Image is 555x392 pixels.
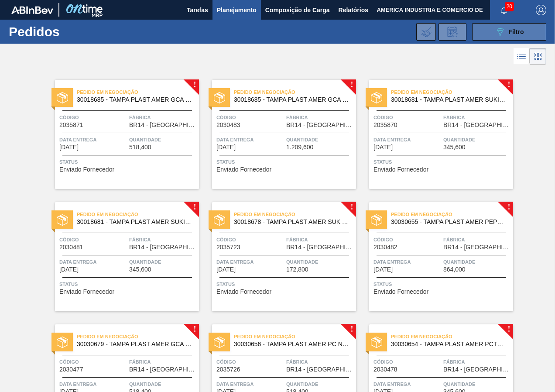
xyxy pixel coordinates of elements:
span: Fábrica [129,235,197,244]
span: BR14 - Curitibana [443,244,511,251]
span: Pedido em Negociação [391,332,513,341]
span: 30018681 - TAMPA PLAST AMER SUKITA S/LINER [77,219,192,225]
span: 30030654 - TAMPA PLAST AMER PCTW NIV24 [391,341,506,347]
span: 864,000 [443,266,466,273]
span: 24/10/2025 [59,266,79,273]
span: 30030679 - TAMPA PLAST AMER GCA ZERO NIV24 [77,341,192,347]
span: Quantidade [129,135,197,144]
span: Código [373,358,441,366]
a: !statusPedido em Negociação30018681 - TAMPA PLAST AMER SUKITA S/LINERCódigo2035870FábricaBR14 - [... [356,80,513,189]
span: Código [59,113,127,122]
span: 518,400 [129,144,151,151]
span: Enviado Fornecedor [373,166,428,173]
span: Relatórios [339,5,368,15]
span: Planejamento [217,5,257,15]
img: status [57,214,68,226]
img: status [214,92,225,103]
span: Filtro [509,28,524,35]
span: BR14 - Curitibana [286,122,354,128]
span: Composição de Carga [265,5,330,15]
span: Status [216,280,354,289]
span: Fábrica [443,235,511,244]
span: Pedido em Negociação [234,210,356,219]
img: status [214,337,225,348]
img: status [57,337,68,348]
span: 2035870 [373,122,397,128]
div: Solicitação de Revisão de Pedidos [439,23,466,41]
span: 30018685 - TAMPA PLAST AMER GCA S/LINER [77,96,192,103]
span: 24/10/2025 [373,266,393,273]
span: 345,600 [129,266,151,273]
span: Fábrica [286,358,354,366]
span: Pedido em Negociação [234,88,356,96]
span: 2035723 [216,244,240,251]
a: !statusPedido em Negociação30030655 - TAMPA PLAST AMER PEPSI ZERO NIV24Código2030482FábricaBR14 -... [356,202,513,311]
span: Quantidade [286,135,354,144]
img: status [371,92,382,103]
span: Quantidade [286,380,354,389]
button: Filtro [472,23,546,41]
span: Código [373,235,441,244]
span: Quantidade [129,258,197,266]
span: BR14 - Curitibana [129,122,197,128]
span: Fábrica [286,113,354,122]
span: Data Entrega [373,135,441,144]
span: Status [216,158,354,166]
span: Pedido em Negociação [391,88,513,96]
span: Fábrica [443,358,511,366]
span: Quantidade [443,258,511,266]
span: 30030656 - TAMPA PLAST AMER PC NIV24 [234,341,349,347]
span: Pedido em Negociação [77,88,199,96]
span: Data Entrega [373,258,441,266]
span: Enviado Fornecedor [216,289,271,295]
span: 30018681 - TAMPA PLAST AMER SUKITA S/LINER [391,96,506,103]
span: Código [216,235,284,244]
span: Status [59,158,197,166]
span: Fábrica [286,235,354,244]
span: BR14 - Curitibana [443,366,511,373]
span: Pedido em Negociação [391,210,513,219]
span: 24/10/2025 [59,144,79,151]
span: Quantidade [129,380,197,389]
span: Data Entrega [216,380,284,389]
img: status [371,214,382,226]
span: Data Entrega [373,380,441,389]
span: Data Entrega [216,135,284,144]
span: Data Entrega [216,258,284,266]
span: Pedido em Negociação [77,332,199,341]
div: Visão em Lista [514,48,530,65]
span: Código [59,358,127,366]
span: 345,600 [443,144,466,151]
span: Fábrica [443,113,511,122]
span: 24/10/2025 [373,144,393,151]
img: status [371,337,382,348]
img: TNhmsLtSVTkK8tSr43FrP2fwEKptu5GPRR3wAAAABJRU5ErkJggg== [11,6,53,14]
span: Código [59,235,127,244]
span: BR14 - Curitibana [443,122,511,128]
span: Tarefas [187,5,208,15]
span: Fábrica [129,358,197,366]
span: 1.209,600 [286,144,313,151]
span: Pedido em Negociação [77,210,199,219]
span: 2030477 [59,366,83,373]
a: !statusPedido em Negociação30018678 - TAMPA PLAST AMER SUK TUBAINA S/LINERCódigo2035723FábricaBR1... [199,202,356,311]
span: 24/10/2025 [216,266,236,273]
h1: Pedidos [9,27,129,37]
button: Notificações [490,4,518,16]
span: Pedido em Negociação [234,332,356,341]
span: Quantidade [443,380,511,389]
span: Código [216,113,284,122]
span: Status [59,280,197,289]
span: 30030655 - TAMPA PLAST AMER PEPSI ZERO NIV24 [391,219,506,225]
span: Status [373,280,511,289]
span: Data Entrega [59,380,127,389]
div: Importar Negociações dos Pedidos [416,23,436,41]
span: BR14 - Curitibana [129,244,197,251]
span: BR14 - Curitibana [129,366,197,373]
span: Enviado Fornecedor [59,289,114,295]
span: 172,800 [286,266,308,273]
span: Código [373,113,441,122]
span: Quantidade [443,135,511,144]
span: BR14 - Curitibana [286,366,354,373]
span: Fábrica [129,113,197,122]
